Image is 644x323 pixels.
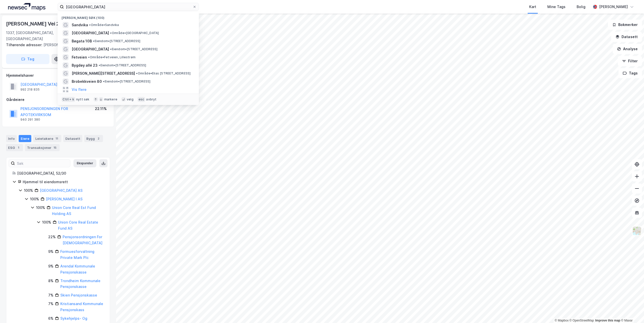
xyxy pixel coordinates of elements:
div: 940 291 380 [20,118,40,122]
div: Ctrl + k [62,97,75,102]
a: Improve this map [595,319,620,322]
div: Eiere [19,135,31,142]
div: [PERSON_NAME] Vei 22 [6,42,106,48]
span: • [88,55,90,59]
div: Kontrollprogram for chat [619,299,644,323]
div: [PERSON_NAME] søk (100) [58,12,199,21]
span: Eiendom • [STREET_ADDRESS] [110,47,157,51]
span: Område • Fetveien, Lillestrøm [88,55,136,59]
button: Analyse [613,44,642,54]
div: 15 [52,145,58,150]
div: ESG [6,144,23,151]
button: Tags [619,68,642,78]
a: Formuesforvaltning Private Mark Plc [60,249,94,260]
div: 9% [48,263,53,269]
div: [PERSON_NAME] [599,4,628,10]
div: velg [127,97,133,101]
a: Mapbox [555,319,569,322]
span: [PERSON_NAME][STREET_ADDRESS] [72,70,135,76]
div: 8% [48,278,53,284]
div: 22% [48,234,56,240]
a: Skien Pensjonskasse [60,293,97,297]
a: Union Core Real Estate Fund AS [58,220,98,230]
a: [GEOGRAPHIC_DATA] AS [40,188,83,193]
button: Datasett [611,32,642,42]
div: nytt søk [76,97,90,101]
div: esc [138,97,145,102]
span: • [110,47,112,51]
span: • [99,63,100,67]
div: 7% [48,301,53,307]
span: Område • Elias [STREET_ADDRESS] [136,71,191,75]
div: Transaksjoner [25,144,60,151]
div: 6% [48,315,53,321]
span: Brobekkveien 80 [72,78,102,85]
span: Bygdøy allé 23 [72,62,98,68]
button: Tag [6,54,49,64]
a: OpenStreetMap [570,319,594,322]
iframe: Chat Widget [619,299,644,323]
div: 11 [54,136,59,141]
a: Union Core Real Est Fund Holding AS [52,205,96,216]
div: 2 [96,136,101,141]
div: 100% [36,205,45,211]
div: [GEOGRAPHIC_DATA], 52/30 [17,170,104,176]
span: • [93,39,94,43]
div: Hjemmel til eiendomsrett [23,179,104,185]
span: Område • [GEOGRAPHIC_DATA] [110,31,159,35]
span: Eiendom • [STREET_ADDRESS] [99,63,146,67]
div: [PERSON_NAME] Vei 24 [6,20,64,28]
button: Vis flere [72,87,87,93]
img: Z [632,226,642,236]
span: Tilhørende adresser: [6,43,43,47]
div: markere [104,97,117,101]
div: 100% [24,187,33,194]
div: Info [6,135,17,142]
div: Datasett [63,135,82,142]
img: logo.a4113a55bc3d86da70a041830d287a7e.svg [8,3,45,11]
div: Bolig [577,4,585,10]
div: 100% [42,219,51,225]
div: Kart [529,4,536,10]
div: 1 [16,145,21,150]
div: 992 218 835 [20,88,40,92]
a: Trondheim Kommunale Pensjonskasse [60,279,100,289]
div: 1337, [GEOGRAPHIC_DATA], [GEOGRAPHIC_DATA] [6,30,72,42]
span: • [110,31,112,35]
div: Bygg [84,135,103,142]
span: • [136,71,138,75]
span: Område • Sandvika [89,23,119,27]
a: [PERSON_NAME] I AS [46,197,83,201]
button: Filter [618,56,642,66]
input: Søk på adresse, matrikkel, gårdeiere, leietakere eller personer [64,3,193,11]
div: 100% [30,196,39,202]
div: 9% [48,249,53,255]
div: 22.11% [95,106,107,112]
span: • [89,23,91,27]
a: Pensjonsordningen For [DEMOGRAPHIC_DATA] [63,235,102,245]
span: Eiendom • [STREET_ADDRESS] [103,79,150,84]
div: avbryt [146,97,156,101]
div: 7% [48,292,53,298]
div: Leietakere [33,135,61,142]
input: Søk [15,159,70,167]
div: Mine Tags [547,4,566,10]
a: Kristiansand Kommunale Pensjonskass [60,302,103,312]
span: • [103,79,104,83]
span: [GEOGRAPHIC_DATA] [72,46,109,52]
a: Arendal Kommunale Pensjonskasse [60,264,95,274]
button: Ekspander [73,159,96,167]
div: Gårdeiere [6,97,110,103]
span: Bøgata 10B [72,38,92,44]
span: [GEOGRAPHIC_DATA] [72,30,109,36]
button: Bokmerker [608,20,642,30]
span: Sandvika [72,22,88,28]
div: Hjemmelshaver [6,72,110,78]
span: Fetveien [72,54,87,60]
span: Eiendom • [STREET_ADDRESS] [93,39,140,43]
